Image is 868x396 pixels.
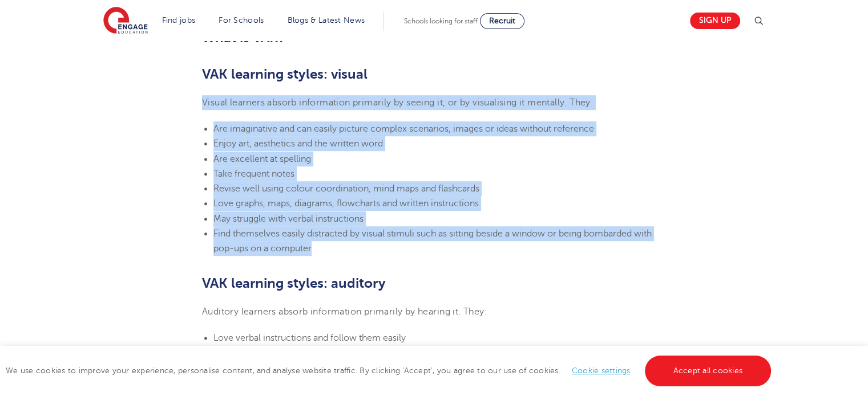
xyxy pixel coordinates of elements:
[404,17,478,25] span: Schools looking for staff
[213,214,364,224] span: May struggle with verbal instructions
[288,16,365,25] a: Blogs & Latest News
[213,183,479,194] span: Revise well using colour coordination, mind maps and flashcards
[572,366,631,375] a: Cookie settings
[202,307,487,317] span: Auditory learners absorb information primarily by hearing it. They:
[213,198,479,209] span: Love graphs, maps, diagrams, flowcharts and written instructions
[213,138,383,149] span: Enjoy art, aesthetics and the written word
[690,13,740,29] a: Sign up
[213,169,294,179] span: Take frequent notes
[103,7,148,35] img: Engage Education
[213,124,594,134] span: Are imaginative and can easily picture complex scenarios, images or ideas without reference
[202,97,594,108] span: Visual learners absorb information primarily by seeing it, or by visualising it mentally. They:
[202,275,386,291] b: VAK learning styles: auditory
[489,17,515,25] span: Recruit
[6,366,774,375] span: We use cookies to improve your experience, personalise content, and analyse website traffic. By c...
[213,333,406,343] span: Love verbal instructions and follow them easily
[213,228,652,254] span: Find themselves easily distracted by visual stimuli such as sitting beside a window or being bomb...
[213,154,311,164] span: Are excellent at spelling
[219,16,264,25] a: For Schools
[162,16,196,25] a: Find jobs
[645,356,772,386] a: Accept all cookies
[202,66,368,82] b: VAK learning styles: visual
[480,13,524,29] a: Recruit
